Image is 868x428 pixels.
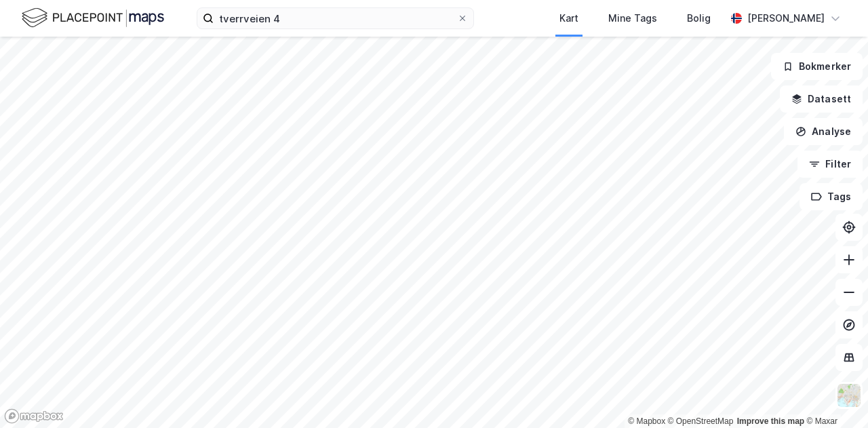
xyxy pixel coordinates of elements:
button: Analyse [784,118,863,145]
a: Mapbox [628,416,665,426]
a: Improve this map [737,416,804,426]
input: Søk på adresse, matrikkel, gårdeiere, leietakere eller personer [214,8,457,28]
a: Mapbox homepage [4,408,64,424]
iframe: Chat Widget [800,363,868,428]
div: Kart [559,10,578,26]
div: Bolig [687,10,711,26]
button: Filter [797,151,863,178]
button: Tags [800,183,863,210]
button: Datasett [780,85,863,113]
img: logo.f888ab2527a4732fd821a326f86c7f29.svg [22,6,164,30]
div: Mine Tags [608,10,657,26]
button: Bokmerker [771,53,863,80]
a: OpenStreetMap [668,416,734,426]
div: [PERSON_NAME] [747,10,825,26]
